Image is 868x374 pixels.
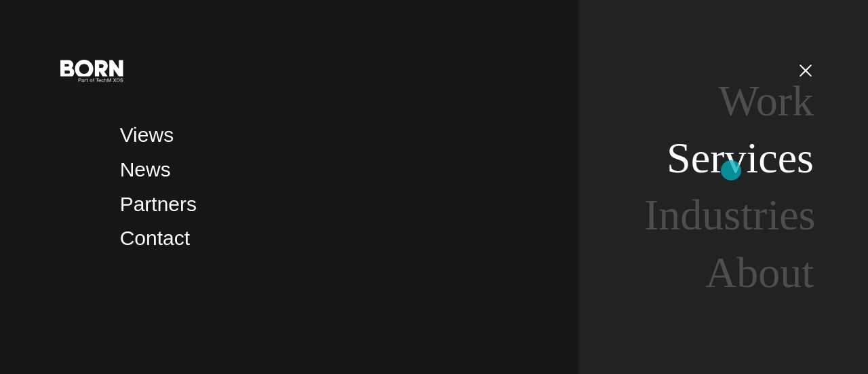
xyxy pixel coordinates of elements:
[718,77,814,125] a: Work
[644,191,816,239] a: Industries
[120,193,197,215] a: Partners
[667,134,814,182] a: Services
[120,158,171,181] a: News
[705,248,814,297] a: About
[120,124,174,146] a: Views
[120,227,190,249] a: Contact
[789,56,822,84] button: Open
